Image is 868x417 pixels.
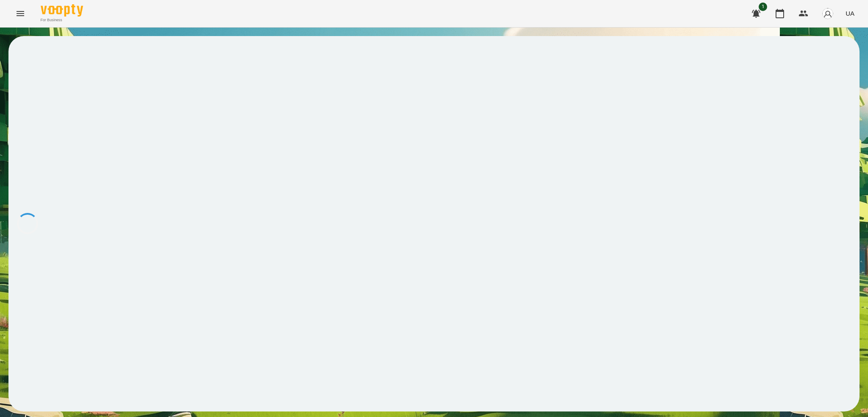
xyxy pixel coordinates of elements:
[846,9,854,18] span: UA
[10,3,31,24] button: Menu
[842,6,858,21] button: UA
[41,4,83,17] img: Voopty Logo
[41,17,83,23] span: For Business
[822,8,834,20] img: avatar_s.png
[759,3,767,11] span: 1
